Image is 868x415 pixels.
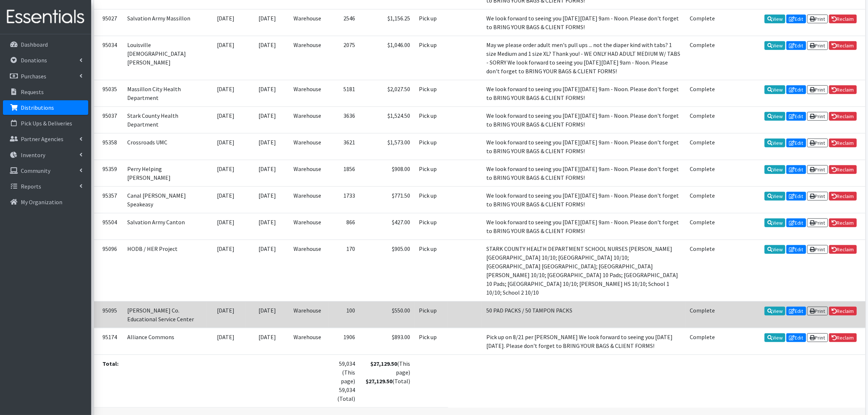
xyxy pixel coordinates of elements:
[482,106,685,133] td: We look forward to seeing you [DATE][DATE] 9am - Noon. Please don't forget to BRING YOUR BAGS & C...
[786,112,806,121] a: Edit
[3,148,88,162] a: Inventory
[21,120,72,127] p: Pick Ups & Deliveries
[94,186,123,213] td: 95357
[206,9,245,36] td: [DATE]
[289,36,328,80] td: Warehouse
[245,213,289,240] td: [DATE]
[685,213,719,240] td: Complete
[685,36,719,80] td: Complete
[482,301,685,328] td: 50 PAD PACKS / 50 TAMPON PACKS
[807,245,828,254] a: Print
[94,240,123,301] td: 95096
[807,41,828,50] a: Print
[21,88,44,96] p: Requests
[123,36,206,80] td: Louisville [DEMOGRAPHIC_DATA][PERSON_NAME]
[94,213,123,240] td: 95504
[123,9,206,36] td: Salvation Army Massillon
[829,307,857,315] a: Reclaim
[3,69,88,84] a: Purchases
[807,192,828,201] a: Print
[328,36,359,80] td: 2075
[21,198,62,206] p: My Organization
[21,167,50,174] p: Community
[786,218,806,227] a: Edit
[206,36,245,80] td: [DATE]
[21,104,54,111] p: Distributions
[328,160,359,186] td: 1856
[359,213,414,240] td: $427.00
[807,165,828,174] a: Print
[414,240,448,301] td: Pick up
[245,106,289,133] td: [DATE]
[482,328,685,354] td: Pick up on 8/21 per [PERSON_NAME] We look forward to seeing you [DATE][DATE]. Please don't forget...
[245,240,289,301] td: [DATE]
[94,328,123,354] td: 95174
[786,333,806,342] a: Edit
[764,333,785,342] a: View
[685,186,719,213] td: Complete
[21,151,45,159] p: Inventory
[3,100,88,115] a: Distributions
[414,80,448,106] td: Pick up
[786,41,806,50] a: Edit
[94,160,123,186] td: 95359
[206,213,245,240] td: [DATE]
[3,37,88,52] a: Dashboard
[764,139,785,147] a: View
[414,328,448,354] td: Pick up
[94,36,123,80] td: 95034
[482,213,685,240] td: We look forward to seeing you [DATE][DATE] 9am - Noon. Please don't forget to BRING YOUR BAGS & C...
[94,301,123,328] td: 95095
[829,245,857,254] a: Reclaim
[21,41,48,48] p: Dashboard
[245,133,289,160] td: [DATE]
[482,186,685,213] td: We look forward to seeing you [DATE][DATE] 9am - Noon. Please don't forget to BRING YOUR BAGS & C...
[786,192,806,201] a: Edit
[482,133,685,160] td: We look forward to seeing you [DATE][DATE] 9am - Noon. Please don't forget to BRING YOUR BAGS & C...
[685,301,719,328] td: Complete
[123,240,206,301] td: HODB / HER Project
[123,80,206,106] td: Massillon City Health Department
[3,179,88,194] a: Reports
[94,80,123,106] td: 95035
[414,160,448,186] td: Pick up
[206,106,245,133] td: [DATE]
[685,80,719,106] td: Complete
[764,165,785,174] a: View
[3,195,88,209] a: My Organization
[21,73,46,80] p: Purchases
[685,106,719,133] td: Complete
[764,192,785,201] a: View
[328,301,359,328] td: 100
[359,240,414,301] td: $905.00
[123,160,206,186] td: Perry Helping [PERSON_NAME]
[359,301,414,328] td: $550.00
[370,360,397,367] strong: $27,129.50
[786,15,806,23] a: Edit
[414,133,448,160] td: Pick up
[206,133,245,160] td: [DATE]
[414,106,448,133] td: Pick up
[807,307,828,315] a: Print
[414,36,448,80] td: Pick up
[245,36,289,80] td: [DATE]
[328,186,359,213] td: 1733
[21,183,41,190] p: Reports
[482,160,685,186] td: We look forward to seeing you [DATE][DATE] 9am - Noon. Please don't forget to BRING YOUR BAGS & C...
[3,53,88,67] a: Donations
[328,106,359,133] td: 3636
[359,80,414,106] td: $2,027.50
[123,133,206,160] td: Crossroads UMC
[764,245,785,254] a: View
[289,160,328,186] td: Warehouse
[829,41,857,50] a: Reclaim
[206,328,245,354] td: [DATE]
[807,139,828,147] a: Print
[289,9,328,36] td: Warehouse
[3,5,88,29] img: HumanEssentials
[366,377,392,385] strong: $27,129.50
[289,301,328,328] td: Warehouse
[245,328,289,354] td: [DATE]
[328,354,359,407] td: 59,034 (This page) 59,034 (Total)
[807,85,828,94] a: Print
